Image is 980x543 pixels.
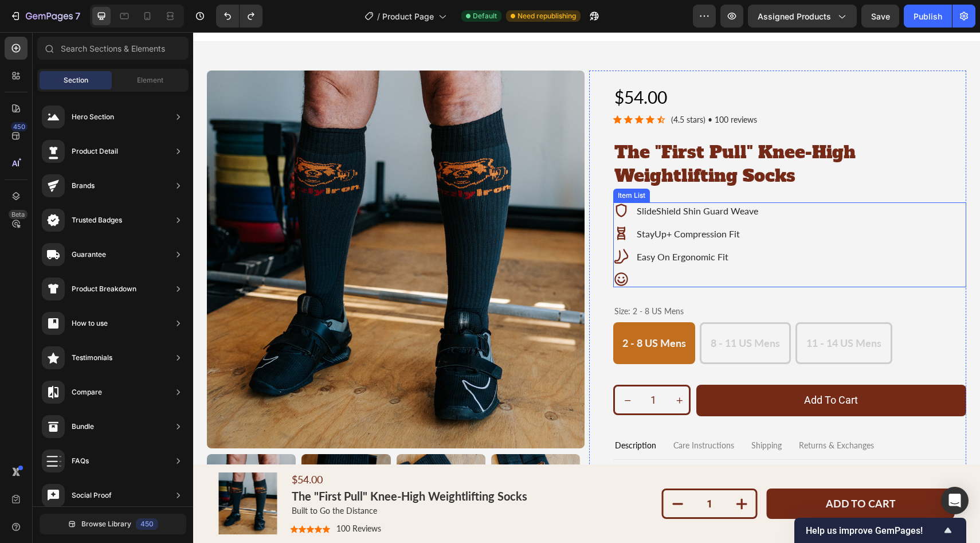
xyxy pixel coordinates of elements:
iframe: To enrich screen reader interactions, please activate Accessibility in Grammarly extension settings [193,32,980,543]
span: Assigned Products [758,10,831,22]
p: (4.5 stars) • 100 reviews [478,83,564,93]
div: Add to cart [611,362,665,374]
div: Product Detail [72,146,118,157]
button: decrement [422,354,448,381]
button: Add to cart [503,353,774,384]
button: decrement [471,458,499,485]
div: Bundle [72,421,94,432]
span: Browse Library [81,519,131,529]
span: 2 - 8 US Mens [429,304,493,317]
div: Brands [72,180,95,192]
button: Assigned Products [748,5,857,28]
div: Item List [422,158,454,169]
span: Product Page [382,10,434,22]
button: 7 [5,5,85,28]
div: Undo/Redo [216,5,262,28]
p: SlideShield Shin Guard Weave [444,173,565,184]
div: Trusted Badges [72,214,122,226]
p: Returns & Exchanges [606,409,681,419]
button: Browse Library450 [40,514,186,534]
p: Description [422,409,463,419]
div: Add to cart [633,466,703,478]
div: Beta [9,210,28,219]
div: Social Proof [72,490,112,501]
button: increment [473,354,499,381]
img: GrizzlyIron First Pull knee-high weightlifting socks with SlideShield shin guard weave, Easy On a... [298,422,387,523]
div: Testimonials [72,352,112,364]
input: Search Sections & Elements [37,37,189,60]
span: / [377,10,380,22]
div: 450 [11,122,28,131]
button: Show survey - Help us improve GemPages! [806,524,955,537]
input: quantity [499,458,534,485]
button: Save [861,5,899,28]
p: Shipping [558,409,589,419]
span: Section [64,75,88,85]
span: Help us improve GemPages! [806,525,941,536]
span: Save [871,11,890,21]
div: Guarantee [72,249,106,260]
span: Default [473,11,497,21]
div: How to use [72,318,108,329]
div: 450 [136,518,158,530]
img: GrizzlyIron First Pull knee-high weightlifting socks with SlideShield shin guard weave, Easy On a... [203,422,292,523]
h1: The "First Pull" Knee-High Weightlifting Socks [420,107,774,157]
p: Care Instructions [480,409,541,419]
p: 7 [75,9,80,23]
p: Easy On Ergonomic Fit [444,219,565,230]
span: Need republishing [518,11,576,21]
div: Hero Section [72,111,114,123]
div: Open Intercom Messenger [941,487,969,514]
span: 8 - 11 US Mens [518,304,587,317]
img: GrizzlyIron First Pull knee-high weightlifting socks with SlideShield shin guard weave, Easy On a... [14,422,103,523]
div: Product Breakdown [72,283,136,295]
input: quantity [448,354,473,381]
button: Publish [904,5,952,28]
div: $54.00 [420,53,774,77]
img: GrizzlyIron First Pull knee-high weightlifting socks with SlideShield shin guard weave, Easy On a... [14,38,391,416]
legend: Size: 2 - 8 US Mens [420,274,492,286]
button: increment [534,458,563,485]
div: Publish [914,10,942,22]
span: Element [137,75,163,85]
span: 11 - 14 US Mens [613,304,688,317]
button: Add to cart [574,456,762,487]
div: Compare [72,386,102,398]
p: StayUp+ Compression Fit [444,196,565,207]
div: FAQs [72,455,89,467]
